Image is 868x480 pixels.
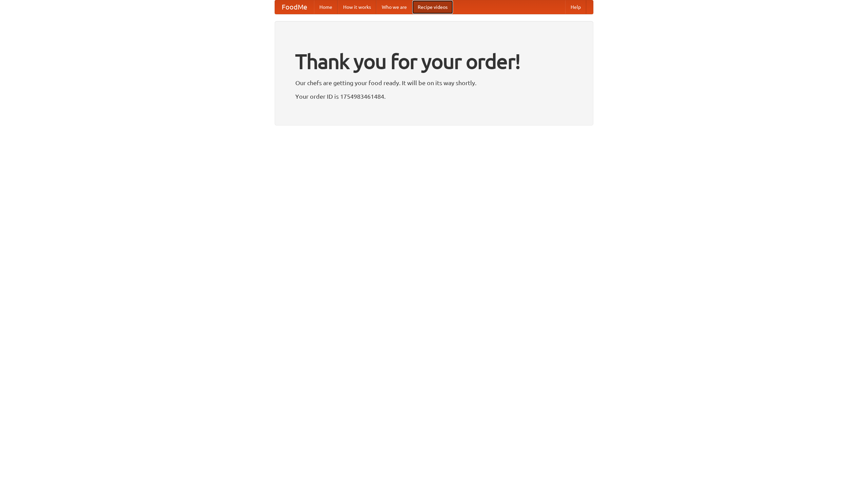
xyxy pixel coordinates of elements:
p: Our chefs are getting your food ready. It will be on its way shortly. [295,78,573,88]
h1: Thank you for your order! [295,45,573,78]
a: Who we are [376,0,412,14]
a: How it works [338,0,376,14]
a: Help [565,0,586,14]
a: Recipe videos [412,0,453,14]
p: Your order ID is 1754983461484. [295,91,573,101]
a: FoodMe [275,0,314,14]
a: Home [314,0,338,14]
